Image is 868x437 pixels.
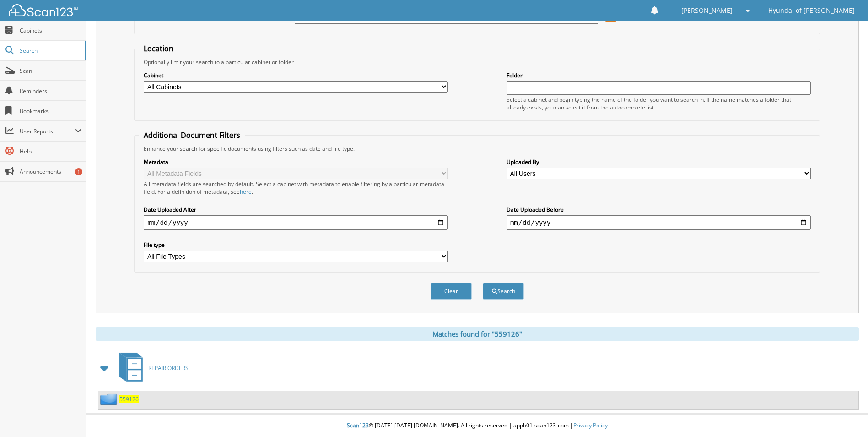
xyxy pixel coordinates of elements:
span: Cabinets [20,27,81,34]
div: Matches found for "559126" [96,327,859,341]
span: User Reports [20,127,75,135]
a: REPAIR ORDERS [114,350,189,386]
img: scan123-logo-white.svg [9,4,78,16]
label: Folder [507,71,811,79]
label: Uploaded By [507,158,811,166]
span: Scan [20,67,81,75]
button: Clear [431,283,472,300]
div: All metadata fields are searched by default. Select a cabinet with metadata to enable filtering b... [144,180,448,196]
div: 1 [75,168,82,175]
button: Search [483,283,524,300]
div: Optionally limit your search to a particular cabinet or folder [139,58,815,66]
div: Select a cabinet and begin typing the name of the folder you want to search in. If the name match... [507,96,811,111]
a: Privacy Policy [573,421,608,429]
span: Scan123 [347,421,369,429]
span: Search [20,47,80,55]
span: Reminders [20,87,81,95]
label: Cabinet [144,71,448,79]
span: REPAIR ORDERS [148,364,189,372]
input: end [507,215,811,230]
a: here [240,188,252,196]
span: Help [20,147,81,155]
span: [PERSON_NAME] [681,8,733,13]
span: Hyundai of [PERSON_NAME] [768,8,855,13]
div: Enhance your search for specific documents using filters such as date and file type. [139,145,815,153]
span: Bookmarks [20,107,81,115]
span: Announcements [20,168,81,175]
img: folder2.png [100,393,119,405]
label: Metadata [144,158,448,166]
input: start [144,215,448,230]
a: 559126 [119,395,139,403]
label: File type [144,241,448,249]
legend: Additional Document Filters [139,130,245,140]
label: Date Uploaded After [144,206,448,213]
legend: Location [139,44,178,54]
div: © [DATE]-[DATE] [DOMAIN_NAME]. All rights reserved | appb01-scan123-com | [86,415,868,437]
label: Date Uploaded Before [507,206,811,213]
